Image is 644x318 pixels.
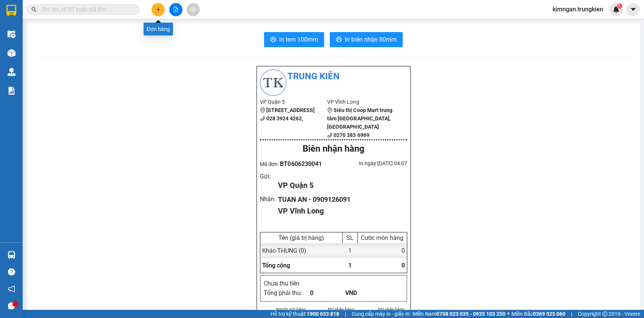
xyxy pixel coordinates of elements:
[42,5,131,14] input: Tìm tên, số ĐT hoặc mã đơn
[330,32,403,47] button: printerIn biên nhận 80mm
[511,310,565,318] span: Miền Bắc
[8,49,15,57] img: warehouse-icon
[358,243,407,258] div: 0
[547,5,609,14] span: kimngan.trungkien
[618,3,621,9] span: 1
[260,69,286,96] img: logo.jpg
[260,69,407,84] li: Trung Kiên
[334,132,369,138] b: 0270 383 6969
[270,310,339,318] span: Hỗ trợ kỹ thuật:
[260,98,327,106] li: VP Quận 5
[345,310,346,318] span: |
[310,288,345,298] div: 0
[262,262,290,269] span: Tổng cộng
[270,36,276,43] span: printer
[360,234,405,241] div: Cước món hàng
[262,247,306,254] span: Khác - THUNG (0)
[31,7,37,12] span: search
[8,251,15,259] img: warehouse-icon
[173,7,178,12] span: file-add
[327,132,332,138] span: phone
[6,5,16,16] img: logo-vxr
[327,107,392,130] b: Siêu thị Coop Mart trung tâm [GEOGRAPHIC_DATA], [GEOGRAPHIC_DATA]
[402,262,405,269] span: 0
[279,35,318,44] span: In tem 100mm
[8,30,15,38] img: warehouse-icon
[533,311,565,317] strong: 0369 525 060
[613,6,619,13] img: icon-new-feature
[260,194,278,204] div: Nhận :
[266,115,303,121] b: 028 3924 4262,
[260,116,265,121] span: phone
[343,243,358,258] div: 1
[264,32,324,47] button: printerIn tem 100mm
[334,159,407,167] div: In ngày: [DATE] 04:07
[151,3,165,16] button: plus
[156,7,161,12] span: plus
[602,311,607,316] span: copyright
[190,7,196,12] span: aim
[264,279,310,288] div: Chưa thu tiền
[412,310,505,318] span: Miền Nam
[8,268,15,275] span: question-circle
[8,87,15,95] img: solution-icon
[327,98,395,106] li: VP Vĩnh Long
[375,306,407,313] li: NV nhận hàng
[507,312,510,315] span: ⚪️
[169,3,182,16] button: file-add
[144,23,173,35] div: Đơn hàng
[436,311,505,317] strong: 0708 023 035 - 0935 103 250
[278,180,401,191] div: VP Quận 5
[266,107,315,113] b: [STREET_ADDRESS]
[187,3,200,16] button: aim
[345,35,397,44] span: In biên nhận 80mm
[260,108,265,113] span: environment
[280,160,321,167] span: BT0606230041
[352,310,411,318] span: Cung cấp máy in - giấy in:
[617,3,622,9] sup: 1
[348,262,352,269] span: 1
[336,36,342,43] span: printer
[264,288,310,298] div: Tổng phải thu :
[278,194,401,205] div: TUAN AN - 0909126091
[260,159,334,169] div: Mã đơn:
[626,3,639,16] button: caret-down
[327,108,332,113] span: environment
[345,288,380,298] div: VND
[8,302,15,309] span: message
[278,205,401,217] div: VP Vĩnh Long
[630,6,636,13] span: caret-down
[262,234,340,241] div: Tên (giá trị hàng)
[571,310,572,318] span: |
[325,306,357,313] li: NV nhận hàng
[307,311,339,317] strong: 1900 633 818
[8,285,15,292] span: notification
[344,234,355,241] div: SL
[260,142,407,156] div: Biên nhận hàng
[8,68,15,76] img: warehouse-icon
[260,172,278,181] div: Gửi :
